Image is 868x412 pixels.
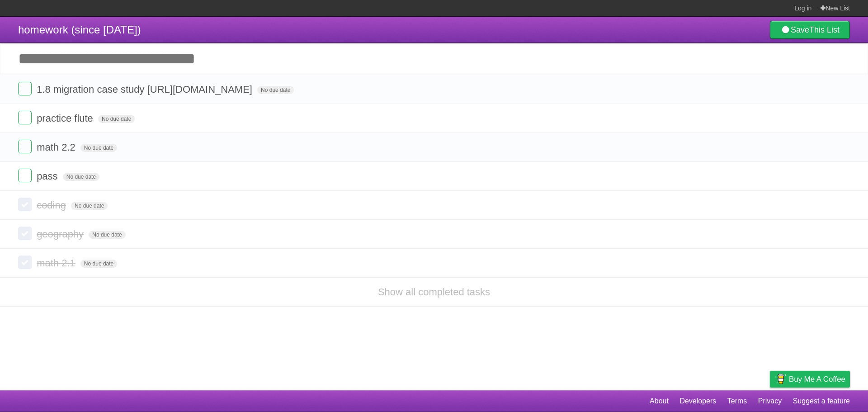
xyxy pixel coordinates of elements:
span: No due date [257,86,294,94]
a: About [650,393,669,410]
span: No due date [98,115,135,123]
label: Done [18,140,32,153]
label: Done [18,82,32,95]
span: 1.8 migration case study [URL][DOMAIN_NAME] [37,84,255,95]
a: Show all completed tasks [378,286,490,298]
span: geography [37,228,86,240]
label: Done [18,169,32,182]
label: Done [18,256,32,269]
span: homework (since [DATE]) [18,24,141,36]
a: Privacy [758,393,782,410]
span: No due date [89,231,125,239]
span: coding [37,199,68,211]
span: No due date [71,202,108,210]
span: math 2.2 [37,142,78,153]
b: This List [809,25,840,34]
label: Done [18,198,32,211]
span: pass [37,170,60,182]
label: Done [18,227,32,240]
span: No due date [80,260,117,268]
span: No due date [80,144,117,152]
span: math 2.1 [37,257,78,269]
a: Suggest a feature [793,393,850,410]
a: Developers [679,393,716,410]
a: Terms [727,393,747,410]
label: Done [18,111,32,124]
a: Buy me a coffee [770,371,850,388]
span: No due date [63,173,99,181]
span: Buy me a coffee [789,371,845,387]
span: practice flute [37,113,95,124]
img: Buy me a coffee [774,371,787,387]
a: SaveThis List [770,21,850,39]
